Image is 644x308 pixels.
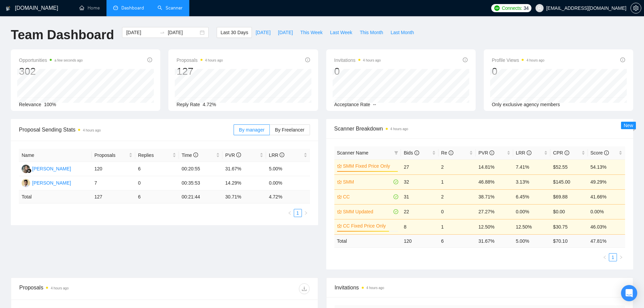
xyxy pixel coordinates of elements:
[179,190,222,204] td: 00:21:44
[513,234,550,247] td: 5.00 %
[601,253,609,261] button: left
[476,234,513,247] td: 31.67 %
[476,174,513,189] td: 46.88%
[266,176,310,190] td: 0.00%
[274,27,296,38] button: [DATE]
[220,29,248,36] span: Last 30 Days
[438,174,476,189] td: 1
[19,125,234,134] span: Proposal Sending Stats
[32,165,71,172] div: [PERSON_NAME]
[92,149,135,162] th: Proposals
[113,5,118,10] span: dashboard
[513,174,550,189] td: 3.13%
[604,150,609,155] span: info-circle
[617,253,625,261] button: right
[390,127,408,131] time: 4 hours ago
[373,102,376,107] span: --
[513,204,550,219] td: 0.00%
[286,209,294,217] button: left
[553,150,569,156] span: CPR
[624,123,633,128] span: New
[225,152,241,158] span: PVR
[393,194,398,199] span: check-circle
[550,204,588,219] td: $0.00
[135,176,179,190] td: 0
[630,5,641,11] a: setting
[179,162,222,176] td: 00:20:55
[256,29,270,36] span: [DATE]
[476,219,513,234] td: 12.50%
[330,29,352,36] span: Last Week
[304,211,308,215] span: right
[147,57,152,62] span: info-circle
[438,219,476,234] td: 1
[337,194,342,199] span: crown
[236,152,241,157] span: info-circle
[490,150,494,155] span: info-circle
[337,150,368,156] span: Scanner Name
[135,190,179,204] td: 6
[438,159,476,174] td: 2
[513,189,550,204] td: 6.45%
[126,29,157,36] input: Start date
[296,27,326,38] button: This Week
[160,30,165,35] span: swap-right
[601,253,609,261] li: Previous Page
[239,127,264,133] span: By manager
[302,209,310,217] button: right
[550,219,588,234] td: $30.75
[630,3,641,14] button: setting
[360,29,383,36] span: This Month
[550,174,588,189] td: $145.00
[326,27,356,38] button: Last Week
[22,179,30,187] img: SH
[288,211,292,215] span: left
[337,209,342,214] span: crown
[27,168,31,173] img: gigradar-bm.png
[158,5,183,11] a: searchScanner
[478,150,494,156] span: PVR
[414,150,419,155] span: info-circle
[6,3,10,14] img: logo
[83,128,101,132] time: 4 hours ago
[401,189,438,204] td: 31
[603,255,607,259] span: left
[168,29,198,36] input: End date
[94,151,127,159] span: Proposals
[537,6,542,10] span: user
[19,283,164,294] div: Proposals
[176,56,223,64] span: Proposals
[337,164,342,168] span: crown
[135,162,179,176] td: 6
[343,222,397,230] a: CC Fixed Price Only
[516,150,531,156] span: LRR
[334,124,625,133] span: Scanner Breakdown
[401,174,438,189] td: 32
[619,255,623,259] span: right
[54,58,82,62] time: a few seconds ago
[401,159,438,174] td: 27
[588,174,625,189] td: 49.29%
[527,150,531,155] span: info-circle
[269,152,284,158] span: LRR
[526,58,544,62] time: 4 hours ago
[22,166,71,171] a: LK[PERSON_NAME]
[266,190,310,204] td: 4.72 %
[502,4,522,12] span: Connects:
[275,127,304,133] span: By Freelancer
[79,5,100,11] a: homeHome
[22,165,30,173] img: LK
[176,102,200,107] span: Reply Rate
[193,152,198,157] span: info-circle
[617,253,625,261] li: Next Page
[32,179,71,187] div: [PERSON_NAME]
[513,219,550,234] td: 12.50%
[343,193,392,200] a: CC
[335,283,625,292] span: Invitations
[337,223,342,228] span: crown
[121,5,144,11] span: Dashboard
[19,65,83,78] div: 302
[302,209,310,217] li: Next Page
[524,4,529,12] span: 34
